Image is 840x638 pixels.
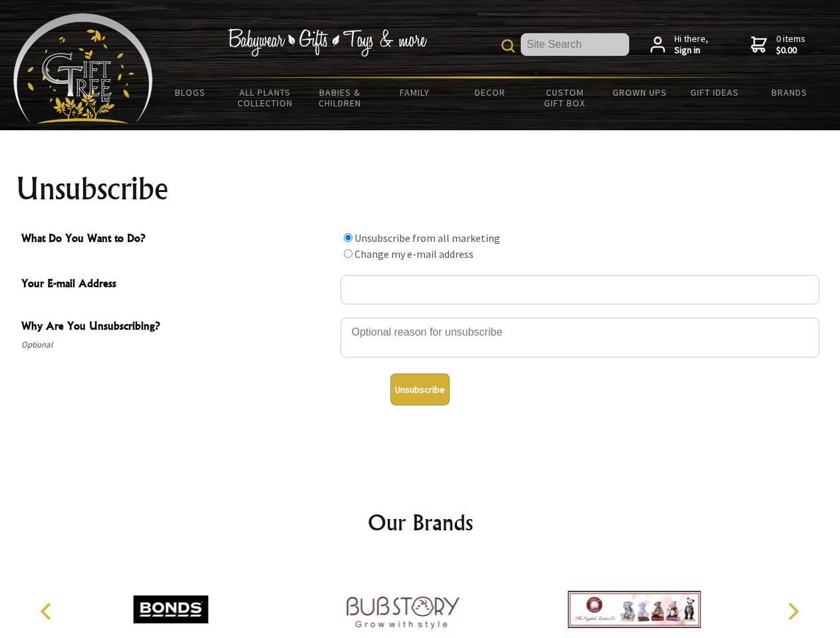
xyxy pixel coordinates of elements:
input: Site Search [521,33,629,56]
a: All Plants Collection [228,78,303,117]
span: Your E-mail Address [21,275,334,294]
span: What Do You Want to Do? [21,230,334,249]
span: Optional [21,337,334,353]
label: Change my e-mail address [354,247,474,261]
img: Babywear - Gifts - Toys & more [227,29,427,56]
a: Brands [752,78,827,106]
img: Babyware - Gifts - Toys and more... [13,13,153,124]
input: What Do You Want to Do? [344,233,352,242]
input: What Do You Want to Do? [344,249,352,258]
strong: $0.00 [776,45,805,56]
h2: Our Brands [27,506,814,538]
label: Unsubscribe from all marketing [354,231,500,245]
a: BLOGS [153,78,228,106]
button: Unsubscribe [390,373,450,405]
a: Grown Ups [602,78,677,106]
button: Next [778,597,807,626]
button: Previous [33,597,63,626]
a: Decor [452,78,527,106]
a: Hi there,Sign in [650,33,708,56]
a: Gift Ideas [677,78,752,106]
strong: Sign in [674,45,708,56]
a: Family [378,78,453,106]
span: Why Are You Unsubscribing? [21,318,334,337]
input: Your E-mail Address [341,275,819,304]
a: 0 items$0.00 [751,33,805,56]
a: Babies & Children [303,78,378,117]
h1: Unsubscribe [16,173,825,205]
textarea: Why Are You Unsubscribing? [341,318,819,358]
a: Custom Gift Box [527,78,603,117]
img: product search [501,39,515,53]
span: Hi there, [674,33,708,56]
span: 0 items [776,33,805,56]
